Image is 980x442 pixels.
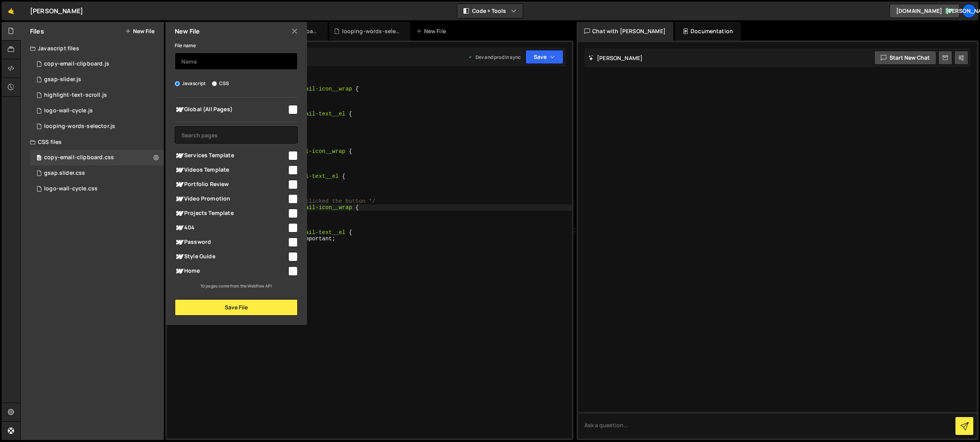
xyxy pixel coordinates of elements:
[416,27,449,35] div: New File
[30,181,164,197] div: 16491/44699.css
[175,209,287,218] span: Projects Template
[30,87,164,103] div: 16491/44700.js
[30,103,164,119] div: 16491/44698.js
[175,42,196,50] label: File name
[30,27,44,36] h2: Files
[175,165,287,175] span: Videos Template
[44,60,109,67] div: copy-email-clipboard.js
[30,56,164,72] div: 16491/44703.js
[468,54,521,60] div: Dev and prod in sync
[21,134,164,150] div: CSS files
[44,107,93,114] div: logo-wall-cycle.js
[44,154,114,161] div: copy-email-clipboard.css
[175,299,298,316] button: Save File
[175,126,298,144] input: Search pages
[30,6,83,16] div: [PERSON_NAME]
[175,80,206,87] label: Javascript
[175,238,287,247] span: Password
[30,72,164,87] div: gsap-slider.js
[212,80,229,87] label: CSS
[874,51,936,65] button: Start new chat
[30,165,164,181] div: 16491/44697.css
[44,185,98,192] div: logo-wall-cycle.css
[588,54,643,62] h2: [PERSON_NAME]
[37,155,41,162] span: 10
[175,223,287,233] span: 404
[175,81,180,86] input: Javascript
[675,22,741,41] div: Documentation
[889,4,960,18] a: [DOMAIN_NAME]
[175,180,287,189] span: Portfolio Review
[175,194,287,204] span: Video Promotion
[201,283,272,289] small: 10 pages come from the Webflow API
[175,266,287,276] span: Home
[30,150,164,165] div: 16491/44704.css
[44,76,81,83] div: gsap-slider.js
[21,41,164,56] div: Javascript files
[577,22,673,41] div: Chat with [PERSON_NAME]
[457,4,523,18] button: Code + Tools
[44,170,85,177] div: gsap.slider.css
[175,27,200,36] h2: New File
[175,252,287,261] span: Style Guide
[212,81,217,86] input: CSS
[175,105,287,114] span: Global (All Pages)
[2,2,21,20] a: 🤙
[962,4,976,18] a: [PERSON_NAME]
[44,123,115,130] div: looping-words-selector.js
[526,50,563,64] button: Save
[342,27,401,35] div: looping-words-selector.js
[30,119,164,134] div: 16491/44701.js
[125,28,154,34] button: New File
[175,53,298,70] input: Name
[175,151,287,160] span: Services Template
[44,92,107,99] div: highlight-text-scroll.js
